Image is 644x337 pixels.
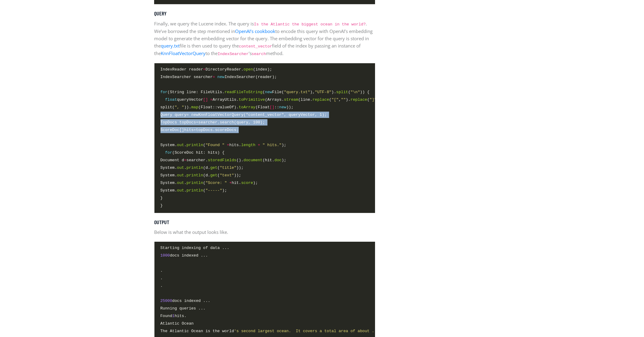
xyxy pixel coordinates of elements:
[160,66,272,73] span: IndexReader reader DirectoryReader. (index);
[315,90,332,94] span: "UTF-8"
[177,165,184,170] span: out
[279,105,286,110] span: new
[351,90,360,94] span: "\n"
[191,113,199,117] span: new
[284,90,310,94] span: "query.txt"
[208,158,236,162] span: storedFields
[160,127,239,133] span: ScoreDoc hits topDocs. ;
[160,195,163,201] span: }
[177,181,184,185] span: out
[213,75,215,79] span: =
[175,105,184,110] span: ", "
[218,52,249,56] code: IndexSearcher
[270,105,274,110] span: []
[179,128,184,132] span: []
[191,105,199,110] span: map
[154,10,375,17] h5: Query
[341,97,346,102] span: ""
[160,90,168,94] span: for
[186,188,203,193] span: println
[160,298,210,304] span: docs indexed ...
[210,173,218,178] span: get
[186,113,189,117] span: =
[194,128,196,132] span: =
[351,97,367,102] span: replace
[160,165,244,171] span: System. . (d. ( ));
[229,181,232,185] span: +
[210,165,218,170] span: get
[160,187,227,194] span: System. . ( );
[203,97,208,102] span: []
[239,44,272,49] code: content_vector
[252,52,266,56] code: search
[274,158,282,162] span: doc
[205,181,227,185] span: "Score: "
[160,275,163,281] span: .
[160,142,286,148] span: System. . ( hits. );
[177,173,184,178] span: out
[160,172,241,178] span: System. . (d. ( ));
[160,313,187,319] span: Found hits.
[244,67,253,72] span: open
[332,97,339,102] span: "["
[160,245,229,251] span: Starting indexing of data ...
[210,97,213,102] span: =
[160,89,370,95] span: (String line: FileUtils. ( File( ), ). ( )) {
[154,228,375,236] p: Below is what the output looks like.
[160,112,327,118] span: Query query KnnFloatVectorQuery( , queryVector, 1);
[239,105,255,110] span: toArray
[160,253,170,258] span: 1000
[312,97,329,102] span: replace
[220,173,234,178] span: "text"
[160,180,258,186] span: System. . ( hit. );
[227,143,229,147] span: +
[284,97,298,102] span: stream
[186,165,203,170] span: println
[370,97,377,102] span: "]"
[186,143,203,147] span: println
[258,143,260,147] span: +
[160,299,172,303] span: 25000
[184,158,186,162] span: =
[265,90,272,94] span: new
[217,75,225,79] span: new
[263,143,282,147] span: " hits."
[177,143,184,147] span: out
[244,158,263,162] span: document
[205,188,222,193] span: "-----"
[165,97,177,102] span: float
[165,150,172,155] span: for
[241,143,255,147] span: length
[234,329,472,333] span: 's second largest ocean. It covers a total area of about . It covers about 20 percent of the Earth'
[215,128,236,132] span: scoreDocs
[160,157,286,163] span: Document d searcher. (). (hit. );
[160,104,294,110] span: split( )). (Float::valueOf). (Float :: ));
[160,119,265,126] span: TopDocs topDocs searcher. (query, 100);
[186,181,203,185] span: println
[336,90,348,94] span: split
[161,43,180,49] a: query.txt
[154,219,375,226] h5: Output
[186,173,203,178] span: println
[160,328,624,334] span: The Atlantic Ocean is the world s surface. It is named after the god Atlas from Greek mythology.
[160,320,194,327] span: Atlantic Ocean
[235,28,276,34] a: OpenAI’s cookbook
[160,74,277,80] span: IndexSearcher searcher IndexSearcher(reader);
[160,97,389,103] span: queryVector ArrayUtils. (Arrays. (line. ( , ). ( , ).
[241,181,253,185] span: score
[160,202,163,209] span: }
[220,165,236,170] span: "title"
[160,283,163,289] span: .
[196,120,199,125] span: =
[205,143,225,147] span: "Found "
[160,305,205,312] span: Running queries ...
[246,113,284,117] span: "content_vector"
[161,50,206,56] a: KnnFloatVectorQuery
[220,120,234,125] span: search
[177,188,184,193] span: out
[254,22,366,27] code: Is the Atlantic the biggest ocean in the world?
[239,97,265,102] span: toPrimitive
[172,314,175,318] span: 1
[160,267,163,274] span: .
[203,67,205,72] span: =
